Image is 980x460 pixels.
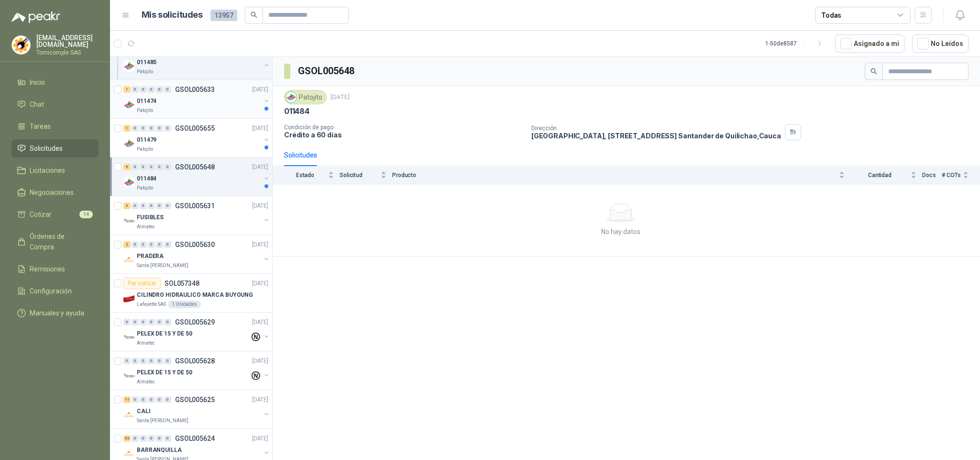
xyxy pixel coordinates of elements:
[392,172,837,179] span: Producto
[137,378,155,386] p: Almatec
[30,231,89,252] span: Órdenes de Compra
[123,355,270,386] a: 0 0 0 0 0 0 GSOL005628[DATE] Company LogoPELEX DE 15 Y DE 50Almatec
[123,370,135,382] img: Company Logo
[140,125,147,132] div: 0
[142,8,203,22] h1: Mis solicitudes
[137,68,153,76] p: Patojito
[156,319,163,325] div: 0
[531,132,781,140] p: [GEOGRAPHIC_DATA], [STREET_ADDRESS] Santander de Quilichao , Cauca
[140,202,147,209] div: 0
[137,58,156,67] p: 011485
[252,240,268,249] p: [DATE]
[164,86,171,93] div: 0
[12,36,30,54] img: Company Logo
[850,172,909,179] span: Cantidad
[30,121,51,132] span: Tareas
[137,417,188,425] p: Santa [PERSON_NAME]
[156,164,163,170] div: 0
[132,396,139,403] div: 0
[273,166,340,184] th: Estado
[132,164,139,170] div: 0
[123,99,135,111] img: Company Logo
[132,319,139,325] div: 0
[30,286,72,296] span: Configuración
[164,125,171,132] div: 0
[110,274,272,313] a: Por cotizarSOL057348[DATE] Company LogoCILINDRO HIDRAULICO MARCA BUYOUNGLafayette SAS1 Unidades
[175,125,215,132] p: GSOL005655
[123,164,131,170] div: 9
[210,10,237,21] span: 13957
[137,407,151,416] p: CALI
[132,435,139,442] div: 0
[123,448,135,460] img: Company Logo
[137,339,155,347] p: Almatec
[11,183,99,202] a: Negociaciones
[123,86,131,93] div: 1
[123,123,270,153] a: 1 0 0 0 0 0 GSOL005655[DATE] Company Logo011479Patojito
[123,241,131,248] div: 2
[79,211,93,218] span: 14
[137,213,164,222] p: FUSIBLES
[123,358,131,364] div: 0
[11,205,99,224] a: Cotizar14
[11,117,99,135] a: Tareas
[286,92,297,102] img: Company Logo
[137,301,166,308] p: Lafayette SAS
[137,97,156,106] p: 011474
[156,358,163,364] div: 0
[132,86,139,93] div: 0
[156,435,163,442] div: 0
[123,396,131,403] div: 11
[30,264,65,274] span: Remisiones
[156,202,163,209] div: 0
[132,358,139,364] div: 0
[30,165,65,176] span: Licitaciones
[140,358,147,364] div: 0
[137,262,188,269] p: Santa [PERSON_NAME]
[156,86,163,93] div: 0
[835,34,904,53] button: Asignado a mi
[284,150,317,160] div: Solicitudes
[164,358,171,364] div: 0
[148,241,155,248] div: 0
[132,125,139,132] div: 0
[164,241,171,248] div: 0
[123,316,270,347] a: 0 0 0 0 0 0 GSOL005629[DATE] Company LogoPELEX DE 15 Y DE 50Almatec
[123,394,270,425] a: 11 0 0 0 0 0 GSOL005625[DATE] Company LogoCALISanta [PERSON_NAME]
[123,319,131,325] div: 0
[168,301,201,308] div: 1 Unidades
[30,209,52,220] span: Cotizar
[140,164,147,170] div: 0
[140,241,147,248] div: 0
[137,223,155,231] p: Almatec
[252,85,268,94] p: [DATE]
[137,446,182,455] p: BARRANQUILLA
[123,332,135,343] img: Company Logo
[140,86,147,93] div: 0
[252,279,268,288] p: [DATE]
[137,174,156,183] p: 011484
[123,161,270,192] a: 9 0 0 0 0 0 GSOL005648[DATE] Company Logo011484Patojito
[252,124,268,133] p: [DATE]
[140,435,147,442] div: 0
[392,166,850,184] th: Producto
[137,329,192,338] p: PELEX DE 15 Y DE 50
[30,77,45,88] span: Inicio
[821,10,841,21] div: Todas
[284,90,327,104] div: Patojito
[11,73,99,91] a: Inicio
[148,435,155,442] div: 0
[148,202,155,209] div: 0
[123,84,270,114] a: 1 0 0 0 0 0 GSOL005633[DATE] Company Logo011474Patojito
[30,143,63,154] span: Solicitudes
[164,396,171,403] div: 0
[137,291,253,300] p: CILINDRO HIDRAULICO MARCA BUYOUNG
[11,282,99,300] a: Configuración
[330,93,350,102] p: [DATE]
[340,172,379,179] span: Solicitud
[123,200,270,231] a: 3 0 0 0 0 0 GSOL005631[DATE] Company LogoFUSIBLESAlmatec
[30,187,74,198] span: Negociaciones
[123,177,135,188] img: Company Logo
[284,106,309,116] p: 011484
[252,395,268,404] p: [DATE]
